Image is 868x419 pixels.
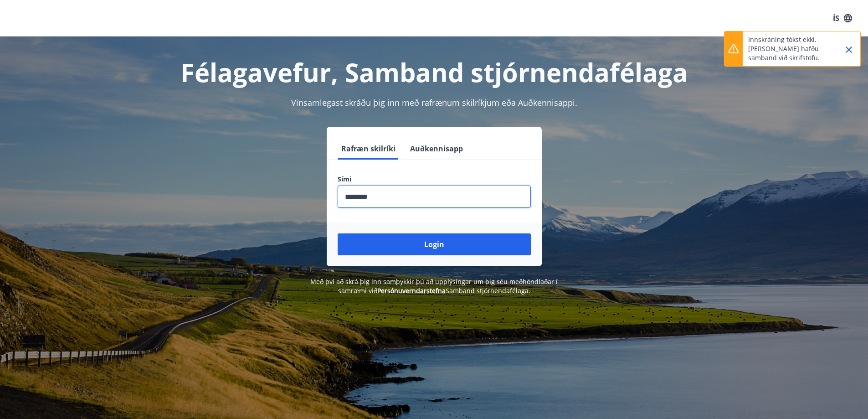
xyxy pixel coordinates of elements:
button: Rafræn skilríki [338,138,399,160]
button: Close [841,42,857,57]
span: Vinsamlegast skráðu þig inn með rafrænum skilríkjum eða Auðkennisappi. [291,97,577,108]
label: Sími [338,175,531,184]
p: Innskráning tókst ekki. [PERSON_NAME] hafðu samband við skrifstofu. [748,35,828,62]
button: Login [338,233,531,255]
a: Persónuverndarstefna [377,286,446,295]
button: ÍS [828,10,857,26]
span: Með því að skrá þig inn samþykkir þú að upplýsingar um þig séu meðhöndlaðar í samræmi við Samband... [310,277,558,295]
h1: Félagavefur, Samband stjórnendafélaga [117,55,751,89]
button: Auðkennisapp [406,138,467,160]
